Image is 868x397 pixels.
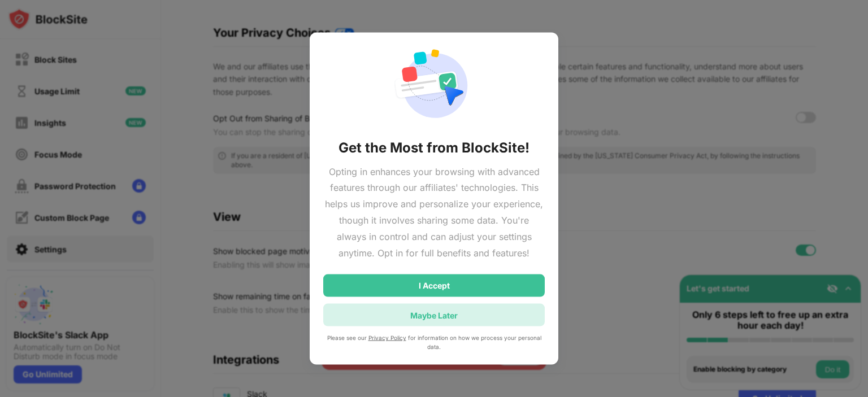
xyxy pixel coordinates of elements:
div: Get the Most from BlockSite! [338,138,530,156]
div: Opting in enhances your browsing with advanced features through our affiliates' technologies. Thi... [323,163,545,261]
div: Please see our for information on how we process your personal data. [323,333,545,351]
div: I Accept [419,281,450,290]
img: action-permission-required.svg [393,46,475,125]
a: Privacy Policy [368,334,406,341]
div: Maybe Later [410,310,458,320]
